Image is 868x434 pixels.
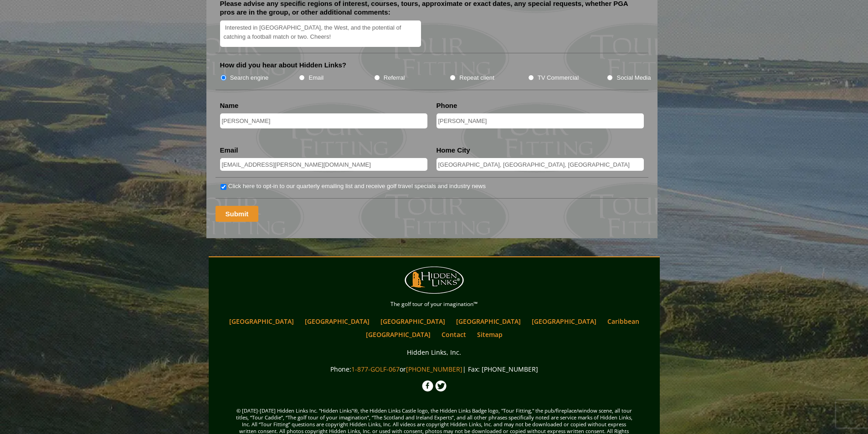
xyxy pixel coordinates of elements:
[228,182,486,191] label: Click here to opt-in to our quarterly emailing list and receive golf travel specials and industry...
[376,315,450,328] a: [GEOGRAPHIC_DATA]
[452,315,525,328] a: [GEOGRAPHIC_DATA]
[220,101,239,110] label: Name
[437,146,470,155] label: Home City
[225,315,298,328] a: [GEOGRAPHIC_DATA]
[216,206,259,222] input: Submit
[437,328,471,341] a: Contact
[437,101,457,110] label: Phone
[406,365,462,373] a: [PHONE_NUMBER]
[351,365,400,373] a: 1-877-GOLF-067
[230,73,269,82] label: Search engine
[435,380,447,392] img: Twitter
[220,61,347,70] label: How did you hear about Hidden Links?
[459,73,494,82] label: Repeat client
[384,73,405,82] label: Referral
[538,73,579,82] label: TV Commercial
[211,363,657,375] p: Phone: or | Fax: [PHONE_NUMBER]
[527,315,601,328] a: [GEOGRAPHIC_DATA]
[603,315,644,328] a: Caribbean
[220,146,238,155] label: Email
[361,328,435,341] a: [GEOGRAPHIC_DATA]
[422,380,433,392] img: Facebook
[300,315,374,328] a: [GEOGRAPHIC_DATA]
[473,328,507,341] a: Sitemap
[220,20,421,47] textarea: Interested in [GEOGRAPHIC_DATA], the West, and the potential of catching a football match or two....
[308,73,324,82] label: Email
[211,347,657,358] p: Hidden Links, Inc.
[616,73,651,82] label: Social Media
[211,299,657,309] p: The golf tour of your imagination™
